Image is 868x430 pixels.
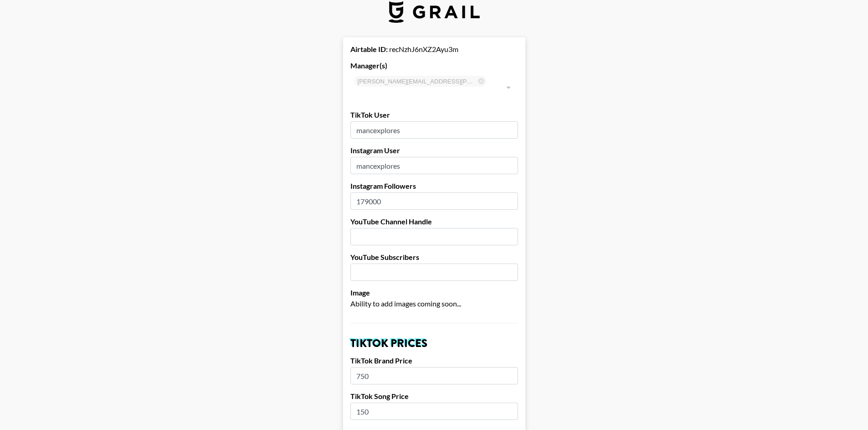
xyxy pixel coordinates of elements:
[350,146,518,155] label: Instagram User
[350,45,388,53] strong: Airtable ID:
[350,338,518,349] h2: TikTok Prices
[350,217,518,226] label: YouTube Channel Handle
[350,45,518,54] div: recNzhJ6nXZ2Ayu3m
[350,253,518,262] label: YouTube Subscribers
[350,61,518,70] label: Manager(s)
[389,1,480,23] img: Grail Talent Logo
[350,110,518,119] label: TikTok User
[350,181,518,191] label: Instagram Followers
[350,299,461,308] span: Ability to add images coming soon...
[350,356,518,365] label: TikTok Brand Price
[350,288,518,297] label: Image
[350,392,518,401] label: TikTok Song Price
